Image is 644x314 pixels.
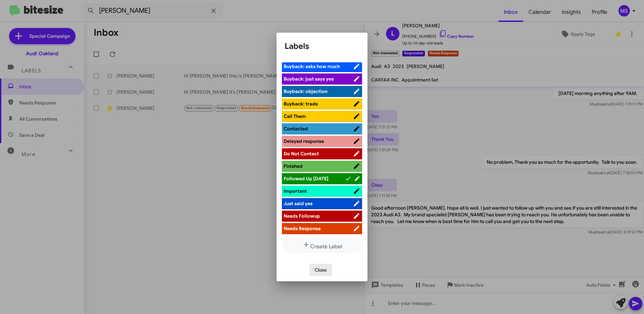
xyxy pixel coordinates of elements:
span: Needs Followup [284,213,320,219]
span: Do Not Contact [284,151,319,157]
span: Buyback: trade [284,101,318,107]
span: Contacted [284,126,308,132]
span: Buyback: just says yes [284,76,334,82]
span: Finished [284,163,302,169]
button: Close [309,264,332,276]
h1: Labels [285,41,359,52]
span: Just said yes [284,200,313,207]
span: Needs Response [284,225,321,231]
span: Buyback: objection [284,88,327,94]
span: Delayed response [284,138,324,144]
span: Followed Up [DATE] [284,176,328,182]
span: Call Them [284,113,306,119]
span: Close [315,264,327,276]
span: Important [284,188,307,194]
button: Create Label [282,238,362,253]
span: Buyback: asks how much [284,63,340,69]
